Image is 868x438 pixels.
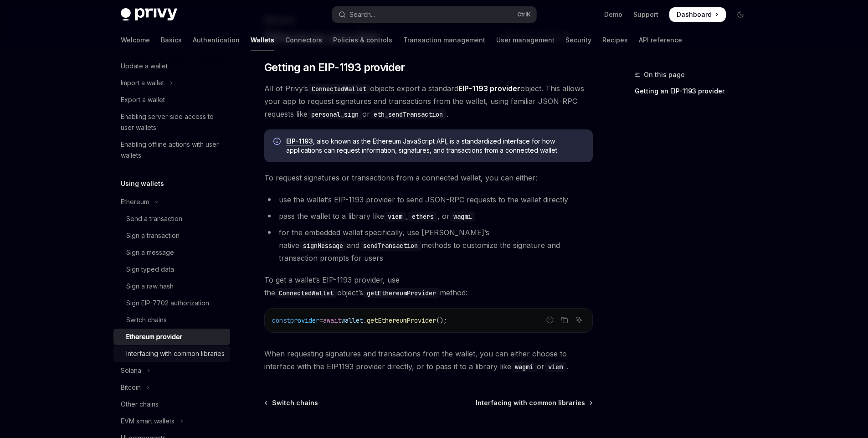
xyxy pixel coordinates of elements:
[332,6,536,23] button: Open search
[113,244,230,261] a: Sign a message
[669,7,726,22] a: Dashboard
[161,29,182,51] a: Basics
[333,29,392,51] a: Policies & controls
[370,109,447,119] code: eth_sendTransaction
[403,29,485,51] a: Transaction management
[286,137,313,145] a: EIP-1193
[677,10,712,19] span: Dashboard
[308,84,370,94] code: ConnectedWallet
[251,29,274,51] a: Wallets
[121,365,141,376] div: Solana
[496,29,555,51] a: User management
[126,281,174,292] div: Sign a raw hash
[113,92,230,108] a: Export a wallet
[299,241,347,251] code: signMessage
[349,9,375,20] div: Search...
[264,60,405,75] span: Getting an EIP-1193 provider
[113,211,230,227] a: Send a transaction
[544,314,556,326] button: Report incorrect code
[126,213,182,224] div: Send a transaction
[126,230,180,241] div: Sign a transaction
[360,241,421,251] code: sendTransaction
[126,348,225,359] div: Interfacing with common libraries
[113,278,230,294] a: Sign a raw hash
[121,94,165,105] div: Export a wallet
[121,111,225,133] div: Enabling server-side access to user wallets
[113,413,230,429] button: Toggle EVM smart wallets section
[476,398,592,407] a: Interfacing with common libraries
[458,84,520,93] a: EIP-1193 provider
[113,227,230,244] a: Sign a transaction
[113,379,230,396] button: Toggle Bitcoin section
[639,29,682,51] a: API reference
[319,316,323,325] span: =
[367,316,436,325] span: getEthereumProvider
[384,211,406,222] code: viem
[544,362,566,372] code: viem
[121,8,177,21] img: dark logo
[113,362,230,379] button: Toggle Solana section
[602,29,628,51] a: Recipes
[113,396,230,412] a: Other chains
[193,29,240,51] a: Authentication
[113,136,230,164] a: Enabling offline actions with user wallets
[408,211,437,222] code: ethers
[113,75,230,91] button: Toggle Import a wallet section
[121,196,149,207] div: Ethereum
[113,261,230,278] a: Sign typed data
[290,316,319,325] span: provider
[121,61,168,72] div: Update a wallet
[565,29,591,51] a: Security
[264,226,593,264] li: for the embedded wallet specifically, use [PERSON_NAME]’s native and methods to customize the sig...
[121,29,150,51] a: Welcome
[517,11,531,18] span: Ctrl K
[323,316,341,325] span: await
[126,314,167,325] div: Switch chains
[341,316,363,325] span: wallet
[265,398,318,407] a: Switch chains
[113,58,230,74] a: Update a wallet
[436,316,447,325] span: ();
[285,29,322,51] a: Connectors
[121,399,159,410] div: Other chains
[121,382,141,393] div: Bitcoin
[264,171,593,184] span: To request signatures or transactions from a connected wallet, you can either:
[733,7,748,22] button: Toggle dark mode
[450,211,475,222] code: wagmi
[126,298,209,309] div: Sign EIP-7702 authorization
[264,347,593,373] span: When requesting signatures and transactions from the wallet, you can either choose to interface w...
[264,210,593,222] li: pass the wallet to a library like , , or
[113,345,230,362] a: Interfacing with common libraries
[633,10,658,19] a: Support
[113,108,230,136] a: Enabling server-side access to user wallets
[573,314,585,326] button: Ask AI
[273,138,282,147] svg: Info
[286,137,584,155] span: , also known as the Ethereum JavaScript API, is a standardized interface for how applications can...
[635,84,755,98] a: Getting an EIP-1193 provider
[264,82,593,120] span: All of Privy’s objects export a standard object. This allows your app to request signatures and t...
[121,139,225,161] div: Enabling offline actions with user wallets
[121,77,164,88] div: Import a wallet
[126,264,174,275] div: Sign typed data
[272,398,318,407] span: Switch chains
[476,398,585,407] span: Interfacing with common libraries
[113,312,230,328] a: Switch chains
[511,362,537,372] code: wagmi
[604,10,622,19] a: Demo
[272,316,290,325] span: const
[264,273,593,299] span: To get a wallet’s EIP-1193 provider, use the object’s method:
[126,331,182,342] div: Ethereum provider
[121,178,164,189] h5: Using wallets
[121,416,175,427] div: EVM smart wallets
[113,329,230,345] a: Ethereum provider
[264,193,593,206] li: use the wallet’s EIP-1193 provider to send JSON-RPC requests to the wallet directly
[113,295,230,311] a: Sign EIP-7702 authorization
[644,69,685,80] span: On this page
[113,194,230,210] button: Toggle Ethereum section
[363,316,367,325] span: .
[559,314,570,326] button: Copy the contents from the code block
[308,109,362,119] code: personal_sign
[363,288,440,298] code: getEthereumProvider
[126,247,174,258] div: Sign a message
[275,288,337,298] code: ConnectedWallet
